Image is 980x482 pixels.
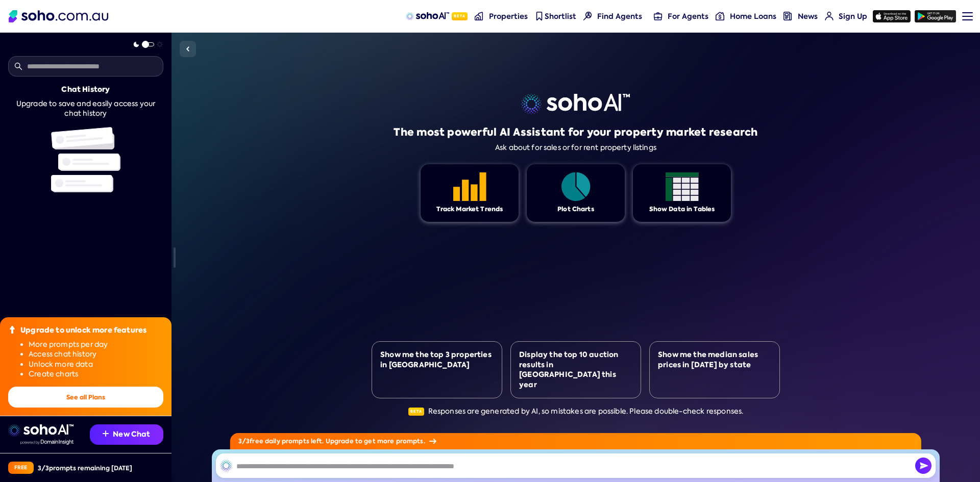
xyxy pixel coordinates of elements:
[452,12,468,20] span: Beta
[915,10,956,22] img: google-play icon
[220,460,232,472] img: SohoAI logo black
[495,143,656,152] div: Ask about for sales or for rent property listings
[230,433,921,449] div: 3 / 3 free daily prompts left. Upgrade to get more prompts.
[730,11,776,21] span: Home Loans
[453,172,486,201] img: Feature 1 icon
[394,125,757,139] h1: The most powerful AI Assistant for your property market research
[9,10,108,22] img: Soho Logo
[8,387,163,408] button: See all Plans
[597,11,642,21] span: Find Agents
[8,325,16,334] img: Upgrade icon
[521,94,630,114] img: sohoai logo
[38,464,132,472] div: 3 / 3 prompts remaining [DATE]
[29,360,163,370] li: Unlock more data
[654,12,663,20] img: for-agents-nav icon
[90,424,163,445] button: New Chat
[408,407,744,417] div: Responses are generated by AI, so mistakes are possible. Please double-check responses.
[8,99,163,119] div: Upgrade to save and easily access your chat history
[583,12,592,20] img: Find agents icon
[51,127,120,192] img: Chat history illustration
[20,440,73,445] img: Data provided by Domain Insight
[29,340,163,350] li: More prompts per day
[915,458,932,474] button: Send
[798,11,818,21] span: News
[825,12,834,20] img: for-agents-nav icon
[29,369,163,379] li: Create charts
[103,430,109,437] img: Recommendation icon
[519,350,632,390] div: Display the top 10 auction results in [GEOGRAPHIC_DATA] this year
[8,424,73,437] img: sohoai logo
[182,43,194,55] img: Sidebar toggle icon
[783,12,792,20] img: news-nav icon
[649,205,715,214] div: Show Data in Tables
[20,325,146,336] div: Upgrade to unlock more features
[408,408,424,416] span: Beta
[489,11,528,21] span: Properties
[8,462,34,474] div: Free
[545,11,576,21] span: Shortlist
[839,11,867,21] span: Sign Up
[436,205,503,214] div: Track Market Trends
[535,12,544,20] img: shortlist-nav icon
[380,350,494,370] div: Show me the top 3 properties in [GEOGRAPHIC_DATA]
[873,10,911,22] img: app-store icon
[61,85,110,95] div: Chat History
[658,350,771,370] div: Show me the median sales prices in [DATE] by state
[716,12,724,20] img: for-agents-nav icon
[915,458,932,474] img: Send icon
[406,12,449,20] img: sohoAI logo
[29,349,163,360] li: Access chat history
[557,205,594,214] div: Plot Charts
[559,172,593,201] img: Feature 1 icon
[475,12,483,20] img: properties-nav icon
[429,439,436,444] img: Arrow icon
[666,172,699,201] img: Feature 1 icon
[668,11,708,21] span: For Agents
